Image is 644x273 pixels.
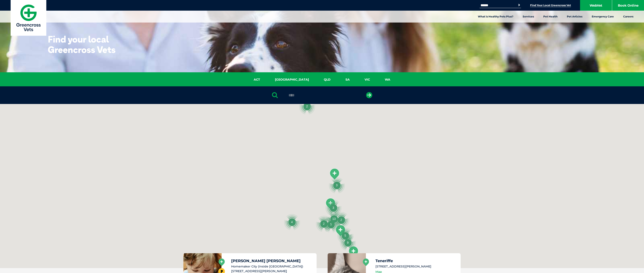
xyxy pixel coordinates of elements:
a: VIC [357,77,377,82]
a: SA [338,77,357,82]
div: 2 [299,98,315,114]
div: Morayfield [325,198,336,210]
div: 5 [337,227,353,244]
div: 5 [323,216,339,232]
div: 9 [340,235,356,251]
a: ACT [246,77,268,82]
div: 2 [333,212,349,228]
a: Pet Health [539,11,562,23]
h5: [PERSON_NAME] [PERSON_NAME] [231,259,313,263]
div: 2 [316,216,332,232]
a: Emergency Care [587,11,619,23]
a: [GEOGRAPHIC_DATA] [268,77,316,82]
h1: Find your local Greencross Vets [48,34,132,55]
a: What is Healthy Pets Plus? [473,11,518,23]
h5: Teneriffe [375,259,457,263]
a: Find Your Local Greencross Vet [530,4,571,7]
a: Careers [619,11,638,23]
div: 3 [329,177,345,193]
div: 4 [284,214,300,230]
a: WA [377,77,398,82]
div: 3 [325,200,341,216]
a: QLD [316,77,338,82]
div: Noosa Civic [329,168,340,180]
a: Pet Articles [562,11,587,23]
div: Tweed Heads [348,246,359,258]
a: Services [518,11,539,23]
button: Search [517,3,521,7]
div: 13 [326,211,342,227]
li: [STREET_ADDRESS][PERSON_NAME] [375,264,457,269]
